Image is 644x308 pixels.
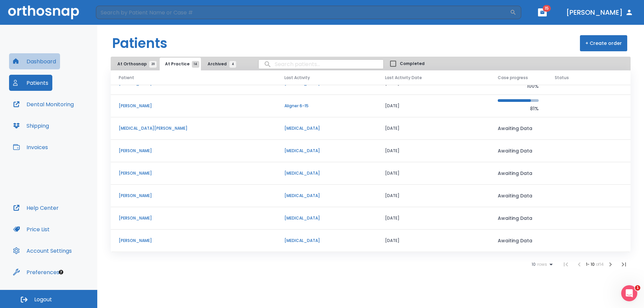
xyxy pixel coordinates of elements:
[284,148,369,154] p: [MEDICAL_DATA]
[112,33,167,53] h1: Patients
[119,103,268,109] p: [PERSON_NAME]
[498,192,539,200] p: Awaiting Data
[8,5,79,19] img: Orthosnap
[498,169,539,177] p: Awaiting Data
[621,285,637,301] iframe: Intercom live chat
[9,200,63,216] button: Help Center
[96,6,510,19] input: Search by Patient Name or Case #
[9,96,78,112] button: Dental Monitoring
[34,296,52,303] span: Logout
[635,285,640,291] span: 1
[377,117,490,140] td: [DATE]
[9,221,54,237] button: Price List
[119,170,268,176] p: [PERSON_NAME]
[377,207,490,230] td: [DATE]
[208,61,233,67] span: Archived
[555,75,569,81] span: Status
[284,170,369,176] p: [MEDICAL_DATA]
[284,193,369,199] p: [MEDICAL_DATA]
[532,262,536,267] span: 10
[543,5,551,12] span: 15
[377,95,490,117] td: [DATE]
[192,61,199,68] span: 14
[284,103,369,109] p: Aligner 6-15
[119,148,268,154] p: [PERSON_NAME]
[284,238,369,244] p: [MEDICAL_DATA]
[498,124,539,132] p: Awaiting Data
[586,261,596,267] span: 1 - 10
[377,162,490,185] td: [DATE]
[119,125,268,131] p: [MEDICAL_DATA][PERSON_NAME]
[229,61,236,68] span: 4
[377,140,490,162] td: [DATE]
[498,214,539,222] p: Awaiting Data
[498,82,539,90] p: 100%
[284,75,310,81] span: Last Activity
[498,105,539,113] p: 81%
[119,75,134,81] span: Patient
[149,61,157,68] span: 20
[498,147,539,155] p: Awaiting Data
[596,261,604,267] span: of 14
[400,61,425,67] span: Completed
[9,139,52,155] button: Invoices
[536,262,547,267] span: rows
[119,193,268,199] p: [PERSON_NAME]
[112,58,239,70] div: tabs
[9,53,60,69] button: Dashboard
[117,61,153,67] span: At Orthosnap
[9,118,53,134] button: Shipping
[377,185,490,207] td: [DATE]
[580,35,627,51] button: + Create order
[377,230,490,252] td: [DATE]
[119,215,268,221] p: [PERSON_NAME]
[9,264,63,280] button: Preferences
[563,6,636,18] button: [PERSON_NAME]
[385,75,422,81] span: Last Activity Date
[9,243,76,259] button: Account Settings
[284,125,369,131] p: [MEDICAL_DATA]
[165,61,196,67] span: At Practice
[9,75,52,91] button: Patients
[119,238,268,244] p: [PERSON_NAME]
[58,269,64,275] div: Tooltip anchor
[284,215,369,221] p: [MEDICAL_DATA]
[498,75,528,81] span: Case progress
[259,58,383,71] input: search
[498,237,539,245] p: Awaiting Data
